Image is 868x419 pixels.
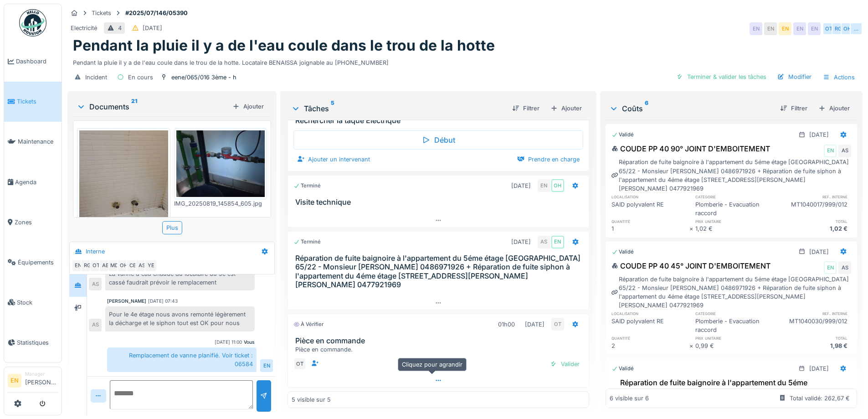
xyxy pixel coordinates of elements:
div: EN [793,22,806,35]
div: AS [538,236,550,248]
div: EN [824,145,837,157]
div: Vous [244,339,255,346]
div: Tâches [291,103,504,114]
div: [DATE] [525,320,544,329]
a: Statistiques [4,322,62,362]
div: AS [89,278,102,290]
div: Pour le 4e étage nous avons remonté légèrement la décharge et le siphon tout est OK pour nous [105,306,255,331]
a: Stock [4,282,62,322]
a: Zones [4,202,62,242]
div: Plomberie - Evacuation raccord [695,317,773,334]
div: Coûts [609,103,773,114]
div: Prendre en charge [514,153,583,166]
div: Réparation de fuite baignoire à l'appartement du 5éme étage [GEOGRAPHIC_DATA] 65/22 - Monsieur [P... [611,275,851,310]
div: Terminer & valider les tâches [673,71,770,83]
a: Dashboard [4,41,62,82]
div: Interne [86,247,105,256]
div: EN [824,261,837,274]
div: RG [81,259,93,272]
div: OH [841,22,853,35]
div: [DATE] [809,364,829,373]
div: Total validé: 262,67 € [790,394,850,403]
div: EN [764,22,777,35]
div: Validé [611,248,634,256]
div: YE [144,259,157,272]
div: EN [779,22,791,35]
div: MD [108,259,121,272]
div: Plus [162,221,182,234]
div: Ajouter un intervenant [293,153,374,166]
div: Ajouter [815,102,853,114]
strong: #2025/07/146/05390 [122,9,191,17]
div: Filtrer [776,102,811,114]
h6: total [773,335,851,341]
li: EN [8,374,21,388]
div: [DATE] [143,24,162,32]
sup: 5 [331,103,334,114]
a: Maintenance [4,122,62,162]
div: 2 [611,341,689,350]
div: MT1040030/999/012 [773,317,851,334]
img: prfpfh4zig6whtgqpvc25b7aa8d8 [79,130,168,248]
span: Maintenance [18,137,58,146]
div: La vanne d'eau chaude du locataire du 5e est cassé faudrait prévoir le remplacement [105,266,255,290]
div: Début [293,130,583,150]
div: À vérifier [293,321,324,328]
h6: localisation [611,194,689,200]
div: Ajouter [229,100,267,113]
div: [DATE] [511,181,531,190]
a: Agenda [4,162,62,202]
h6: total [773,218,851,224]
div: × [689,224,695,233]
div: 1,02 € [773,224,851,233]
div: Actions [819,71,859,84]
div: SAID polyvalent RE [611,317,689,334]
div: OH [117,259,130,272]
div: AS [135,259,148,272]
div: [DATE] 11:00 [215,339,242,346]
div: Pendant la pluie il y a de l'eau coule dans le trou de la hotte. Locataire BENAISSA joignable au ... [73,55,857,67]
div: EN [551,236,564,248]
a: Tickets [4,82,62,122]
h6: catégorie [695,194,773,200]
div: CB [126,259,139,272]
div: AS [838,145,851,157]
span: Agenda [15,178,58,186]
h3: Visite technique [295,198,585,207]
div: AS [89,319,102,331]
div: Cliquez pour agrandir [398,358,467,371]
div: Plomberie - Evacuation raccord [695,200,773,217]
div: Remplacement de vanne planifié. Voir ticket : 06584 [107,347,257,372]
a: Équipements [4,242,62,282]
div: 0,99 € [695,341,773,350]
div: [DATE] [809,248,829,256]
div: 5 visible sur 5 [292,395,331,404]
div: [DATE] [511,238,531,246]
div: 4 [118,24,122,32]
h3: Réparation de fuite baignoire à l'appartement du 5éme étage [GEOGRAPHIC_DATA] 65/22 - Monsieur [P... [295,254,585,289]
div: Modifier [774,71,815,83]
div: Pièce en commande. [295,345,585,354]
div: 1,98 € [773,341,851,350]
div: Ajouter [547,102,586,114]
div: COUDE PP 40 90° JOINT D'EMBOITEMENT [611,143,770,154]
div: AB [99,259,112,272]
div: En cours [128,73,153,82]
div: EN [808,22,821,35]
div: 1,02 € [695,224,773,233]
div: Documents [77,101,229,112]
div: Electricité [71,24,97,32]
div: OH [551,179,564,192]
div: Tickets [92,9,111,17]
span: Tickets [17,97,58,106]
div: Filtrer [508,102,543,114]
div: [DATE] 07:43 [148,298,178,305]
h6: ref. interne [773,310,851,316]
sup: 6 [645,103,648,114]
div: [PERSON_NAME] [107,298,146,305]
div: Validé [611,365,634,372]
div: Manager [25,371,58,378]
div: RG [832,22,844,35]
div: SAID polyvalent RE [611,200,689,217]
h6: prix unitaire [695,218,773,224]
